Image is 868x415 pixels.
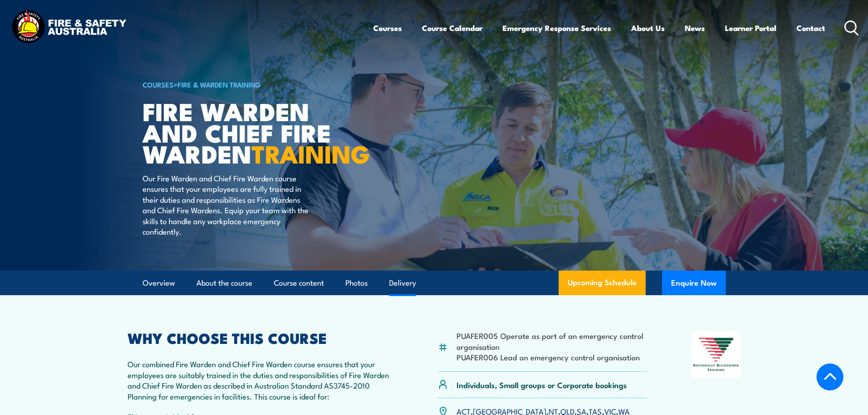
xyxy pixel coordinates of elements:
[345,271,368,295] a: Photos
[559,271,646,295] a: Upcoming Schedule
[143,79,368,90] h6: >
[422,16,483,40] a: Course Calendar
[631,16,665,40] a: About Us
[389,271,416,295] a: Delivery
[178,79,261,89] a: Fire & Warden Training
[143,79,174,89] a: COURSES
[274,271,324,295] a: Course content
[662,271,726,295] button: Enquire Now
[503,16,611,40] a: Emergency Response Services
[457,352,647,362] li: PUAFER006 Lead an emergency control organisation
[143,173,309,236] p: Our Fire Warden and Chief Fire Warden course ensures that your employees are fully trained in the...
[725,16,776,40] a: Learner Portal
[796,16,825,40] a: Contact
[143,100,368,164] h1: Fire Warden and Chief Fire Warden
[143,271,175,295] a: Overview
[457,379,627,390] p: Individuals, Small groups or Corporate bookings
[252,134,370,172] strong: TRAINING
[128,331,394,344] h2: WHY CHOOSE THIS COURSE
[685,16,705,40] a: News
[692,331,741,378] img: Nationally Recognised Training logo.
[457,330,647,352] li: PUAFER005 Operate as part of an emergency control organisation
[128,359,394,401] p: Our combined Fire Warden and Chief Fire Warden course ensures that your employees are suitably tr...
[373,16,402,40] a: Courses
[196,271,252,295] a: About the course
